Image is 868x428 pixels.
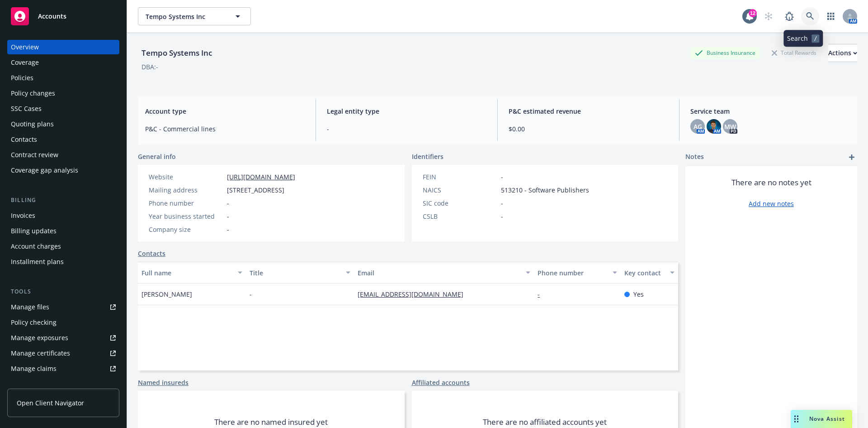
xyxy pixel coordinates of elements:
[7,331,119,345] a: Manage exposures
[509,106,668,116] span: P&C estimated revenue
[327,106,486,116] span: Legal entity type
[7,208,119,223] a: Invoices
[633,289,644,299] span: Yes
[624,268,665,278] div: Key contact
[749,199,794,208] a: Add new notes
[749,9,757,17] div: 12
[11,163,78,178] div: Coverage gap analysis
[412,152,443,161] span: Identifiers
[7,300,119,314] a: Manage files
[7,148,119,162] a: Contract review
[501,172,503,182] span: -
[759,7,778,25] a: Start snowing
[250,289,252,299] span: -
[7,163,119,178] a: Coverage gap analysis
[7,55,119,70] a: Coverage
[501,185,589,195] span: 513210 - Software Publishers
[138,262,246,284] button: Full name
[7,377,119,391] a: Manage BORs
[412,378,470,387] a: Affiliated accounts
[11,132,37,147] div: Contacts
[138,378,189,387] a: Named insureds
[7,224,119,238] a: Billing updates
[138,47,216,59] div: Tempo Systems Inc
[11,255,64,269] div: Installment plans
[509,124,668,134] span: $0.00
[822,7,840,25] a: Switch app
[809,415,845,423] span: Nova Assist
[11,377,53,391] div: Manage BORs
[11,239,61,254] div: Account charges
[17,398,84,408] span: Open Client Navigator
[7,101,119,116] a: SSC Cases
[693,122,702,131] span: AG
[483,417,607,428] span: There are no affiliated accounts yet
[145,124,305,134] span: P&C - Commercial lines
[149,172,223,182] div: Website
[11,361,57,376] div: Manage claims
[246,262,354,284] button: Title
[7,315,119,330] a: Policy checking
[327,124,486,134] span: -
[149,225,223,234] div: Company size
[767,47,821,58] div: Total Rewards
[7,255,119,269] a: Installment plans
[7,4,119,29] a: Accounts
[423,185,497,195] div: NAICS
[7,346,119,361] a: Manage certificates
[828,44,857,62] button: Actions
[214,417,328,428] span: There are no named insured yet
[7,71,119,85] a: Policies
[423,172,497,182] div: FEIN
[7,86,119,101] a: Policy changes
[142,289,192,299] span: [PERSON_NAME]
[7,196,119,205] div: Billing
[534,262,620,284] button: Phone number
[227,212,229,221] span: -
[423,212,497,221] div: CSLB
[354,262,534,284] button: Email
[7,239,119,254] a: Account charges
[501,212,503,221] span: -
[142,268,232,278] div: Full name
[690,106,850,116] span: Service team
[138,7,251,25] button: Tempo Systems Inc
[149,212,223,221] div: Year business started
[250,268,340,278] div: Title
[11,224,57,238] div: Billing updates
[7,361,119,376] a: Manage claims
[145,106,305,116] span: Account type
[538,268,607,278] div: Phone number
[7,117,119,131] a: Quoting plans
[146,12,224,21] span: Tempo Systems Inc
[11,315,57,330] div: Policy checking
[138,249,165,258] a: Contacts
[11,40,39,54] div: Overview
[791,410,852,428] button: Nova Assist
[11,101,42,116] div: SSC Cases
[780,7,798,25] a: Report a Bug
[621,262,678,284] button: Key contact
[149,185,223,195] div: Mailing address
[11,331,68,345] div: Manage exposures
[149,198,223,208] div: Phone number
[227,225,229,234] span: -
[7,287,119,296] div: Tools
[538,290,547,298] a: -
[358,268,520,278] div: Email
[7,132,119,147] a: Contacts
[11,86,55,101] div: Policy changes
[685,152,704,163] span: Notes
[423,198,497,208] div: SIC code
[11,55,39,70] div: Coverage
[801,7,819,25] a: Search
[11,300,49,314] div: Manage files
[501,198,503,208] span: -
[7,40,119,54] a: Overview
[142,62,158,72] div: DBA: -
[138,152,176,161] span: General info
[227,173,295,181] a: [URL][DOMAIN_NAME]
[791,410,802,428] div: Drag to move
